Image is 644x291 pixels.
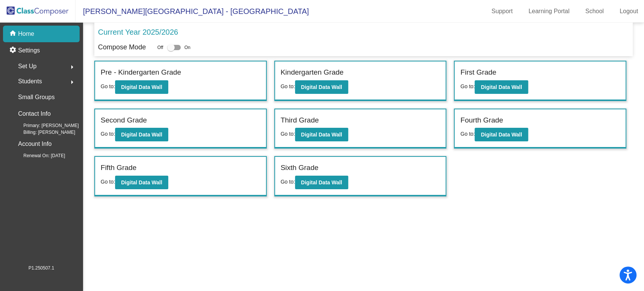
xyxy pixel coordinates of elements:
[101,131,115,137] span: Go to:
[18,139,52,149] p: Account Info
[101,179,115,185] span: Go to:
[11,129,75,136] span: Billing: [PERSON_NAME]
[18,109,51,119] p: Contact Info
[115,176,168,189] button: Digital Data Wall
[460,115,503,126] label: Fourth Grade
[18,76,42,87] span: Students
[75,5,309,17] span: [PERSON_NAME][GEOGRAPHIC_DATA] - [GEOGRAPHIC_DATA]
[281,115,319,126] label: Third Grade
[184,44,191,51] span: On
[121,132,162,138] b: Digital Data Wall
[481,132,522,138] b: Digital Data Wall
[486,5,519,17] a: Support
[18,46,40,55] p: Settings
[475,80,528,94] button: Digital Data Wall
[295,80,348,94] button: Digital Data Wall
[460,131,475,137] span: Go to:
[68,63,77,72] mat-icon: arrow_right
[68,78,77,87] mat-icon: arrow_right
[18,29,34,38] p: Home
[121,179,162,185] b: Digital Data Wall
[301,84,342,90] b: Digital Data Wall
[98,42,146,52] p: Compose Mode
[121,84,162,90] b: Digital Data Wall
[115,80,168,94] button: Digital Data Wall
[460,83,475,89] span: Go to:
[281,179,295,185] span: Go to:
[281,67,344,78] label: Kindergarten Grade
[101,83,115,89] span: Go to:
[157,44,163,51] span: Off
[18,92,55,103] p: Small Groups
[579,5,610,17] a: School
[301,132,342,138] b: Digital Data Wall
[281,83,295,89] span: Go to:
[18,61,37,72] span: Set Up
[613,5,644,17] a: Logout
[281,162,318,173] label: Sixth Grade
[101,162,137,173] label: Fifth Grade
[295,128,348,141] button: Digital Data Wall
[295,176,348,189] button: Digital Data Wall
[523,5,576,17] a: Learning Portal
[11,152,65,159] span: Renewal On: [DATE]
[101,115,147,126] label: Second Grade
[9,29,18,38] mat-icon: home
[460,67,496,78] label: First Grade
[9,46,18,55] mat-icon: settings
[98,26,178,38] p: Current Year 2025/2026
[115,128,168,141] button: Digital Data Wall
[11,122,79,129] span: Primary: [PERSON_NAME]
[281,131,295,137] span: Go to:
[301,179,342,185] b: Digital Data Wall
[475,128,528,141] button: Digital Data Wall
[481,84,522,90] b: Digital Data Wall
[101,67,181,78] label: Pre - Kindergarten Grade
